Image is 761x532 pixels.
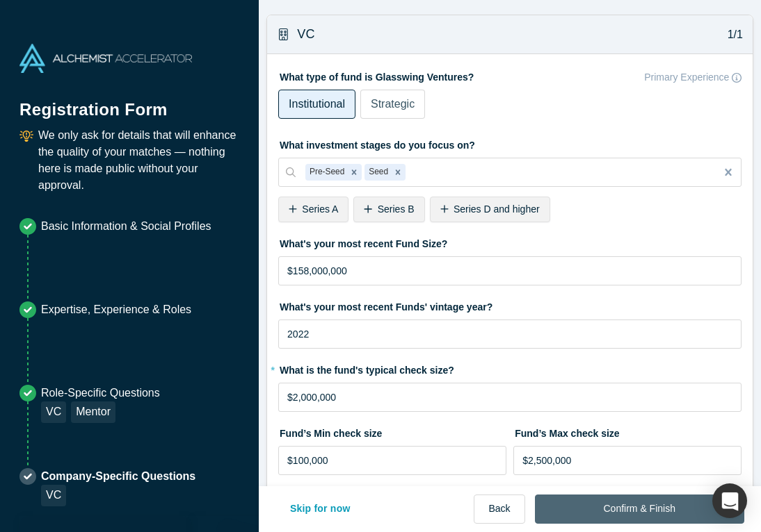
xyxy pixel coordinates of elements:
input: $ [278,446,506,475]
label: What's your most recent Fund Size? [278,232,742,251]
label: Fund’s Min check size [278,422,506,441]
img: Alchemist Accelerator Logo [19,44,192,73]
input: YYYY [278,319,742,349]
input: $ [278,256,742,285]
label: Fund’s Max check size [513,422,742,441]
p: Primary Experience [644,70,729,85]
label: How many investments does the fund make in a year? [278,485,742,504]
button: Back [474,494,524,524]
p: Expertise, Experience & Roles [41,301,191,318]
button: Skip for now [275,494,365,524]
h1: Registration Form [19,83,239,122]
span: Institutional [289,98,345,110]
div: Remove Pre-Seed [346,164,362,181]
h3: VC [297,25,315,44]
span: Strategic [371,98,415,110]
p: 1/1 [720,26,743,43]
label: What's your most recent Funds' vintage year? [278,295,742,315]
span: Series D and higher [454,203,540,215]
div: Mentor [71,401,115,423]
div: Remove Seed [390,164,406,181]
div: Seed [365,164,390,181]
button: Confirm & Finish [535,494,744,524]
div: Series B [353,197,424,222]
p: Basic Information & Social Profiles [41,218,211,235]
label: What is the fund's typical check size? [278,358,742,378]
div: VC [41,401,66,423]
div: Series A [278,197,349,222]
div: Series D and higher [430,197,550,222]
p: Role-Specific Questions [41,385,160,401]
label: What type of fund is Glasswing Ventures? [278,65,742,85]
p: Company-Specific Questions [41,468,195,485]
input: $ [513,446,742,475]
span: Series A [302,203,338,215]
label: What investment stages do you focus on? [278,133,742,153]
span: Series B [378,203,415,215]
div: Pre-Seed [305,164,346,181]
input: $ [278,383,742,412]
p: We only ask for details that will enhance the quality of your matches — nothing here is made publ... [38,127,239,194]
div: VC [41,485,66,506]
